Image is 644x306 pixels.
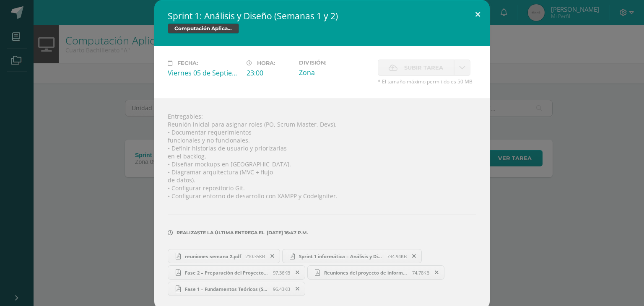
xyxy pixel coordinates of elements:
[378,60,454,76] label: La fecha de entrega ha expirado
[181,253,245,259] span: reuniones semana 2.pdf
[404,60,443,75] span: Subir tarea
[168,282,305,296] a: Fase 1 – Fundamentos Teóricos (Semana 1) GRUPO 3.pdf 96.43KB
[257,60,275,66] span: Hora:
[378,78,476,85] span: * El tamaño máximo permitido es 50 MB
[265,252,280,261] span: Remover entrega
[273,286,290,292] span: 96.43KB
[307,265,445,280] a: Reuniones del proyecto de informática SPRINT 1, GRUPO 3.pdf 74.78KB
[247,68,292,78] div: 23:00
[387,253,407,259] span: 734.94KB
[320,270,412,276] span: Reuniones del proyecto de informática SPRINT 1, GRUPO 3.pdf
[168,249,280,263] a: reuniones semana 2.pdf 210.35KB
[181,270,273,276] span: Fase 2 – Preparación del Proyecto (Semana 2) GRUPO 3.pdf
[168,68,240,78] div: Viernes 05 de Septiembre
[407,252,421,261] span: Remover entrega
[430,268,444,277] span: Remover entrega
[168,23,239,34] span: Computación Aplicada
[291,268,305,277] span: Remover entrega
[454,60,470,76] a: La fecha de entrega ha expirado
[245,253,265,259] span: 210.35KB
[177,230,265,236] span: Realizaste la última entrega el
[273,270,290,276] span: 97.36KB
[177,60,198,66] span: Fecha:
[181,286,273,292] span: Fase 1 – Fundamentos Teóricos (Semana 1) GRUPO 3.pdf
[168,10,476,22] h2: Sprint 1: Análisis y Diseño (Semanas 1 y 2)
[412,270,429,276] span: 74.78KB
[291,284,305,293] span: Remover entrega
[299,68,371,77] div: Zona
[282,249,422,263] a: Sprint 1 informática – Análisis y Diseño (Semanas 1 y 2) [PERSON_NAME] y [PERSON_NAME], GRUPO 3.p...
[295,253,387,259] span: Sprint 1 informática – Análisis y Diseño (Semanas 1 y 2) [PERSON_NAME] y [PERSON_NAME], GRUPO 3.pdf
[299,60,371,66] label: División:
[168,265,305,280] a: Fase 2 – Preparación del Proyecto (Semana 2) GRUPO 3.pdf 97.36KB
